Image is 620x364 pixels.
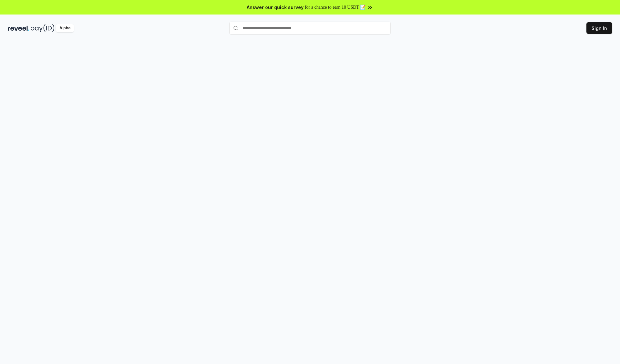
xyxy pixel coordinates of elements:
span: for a chance to earn 10 USDT 📝 [301,4,370,11]
img: reveel_dark [8,24,29,32]
div: Alpha [56,24,74,32]
span: Answer our quick survey [243,4,299,11]
img: pay_id [31,24,55,32]
button: Sign In [586,22,612,34]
